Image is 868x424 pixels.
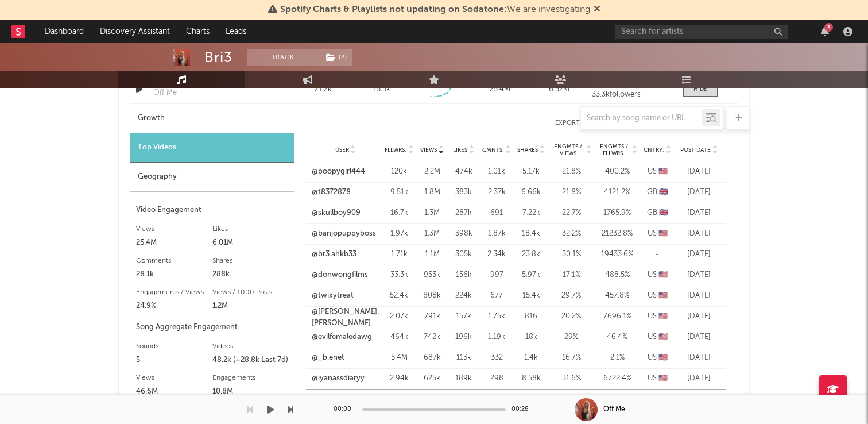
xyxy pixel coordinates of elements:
a: Discovery Assistant [92,20,178,43]
a: @twixytreat [312,290,354,302]
div: 742k [419,332,445,343]
div: US [643,373,672,384]
div: US [643,332,672,343]
div: 25.4M [136,236,212,250]
button: (2) [319,49,352,66]
div: 305k [451,249,476,260]
div: 953k [419,269,445,281]
div: 7.22k [517,207,545,219]
div: 5 [136,353,212,367]
div: [DATE] [677,332,720,343]
div: 1765.9 % [597,207,637,219]
div: 1.3M [419,228,445,240]
a: Leads [218,20,254,43]
div: 00:00 [334,403,356,417]
div: 156k [451,269,476,281]
a: Charts [178,20,218,43]
a: @br3.ahkb33 [312,249,356,260]
span: 🇺🇸 [658,271,668,279]
div: 00:28 [511,403,534,417]
div: 1.1M [419,249,445,260]
div: Off Me [153,87,177,99]
div: 24.9% [136,299,212,313]
button: Track [247,49,319,66]
div: 398k [451,228,476,240]
div: 1.19k [482,332,511,343]
div: 28.1k [136,268,212,282]
div: 7696.1 % [597,311,637,322]
div: 6.01M [212,236,289,250]
div: 2.94k [385,373,413,384]
div: 1.3M [419,207,445,219]
div: 21232.8 % [597,228,637,240]
span: Post Date [680,147,711,153]
span: Dismiss [594,5,600,14]
a: @_b.enet [312,352,344,364]
div: [DATE] [677,373,720,384]
div: 5.17k [517,166,545,178]
div: 457.8 % [597,290,637,302]
div: 2.07k [385,311,413,322]
div: 46.6M [136,385,212,399]
div: 16.7 % [551,352,591,364]
span: Fllwrs. [385,147,406,153]
div: 1.4k [517,352,545,364]
div: 9.51k [385,187,413,198]
div: US [643,290,672,302]
span: 🇺🇸 [658,292,668,299]
a: @donwongfilms [312,269,368,281]
input: Search by song name or URL [581,114,702,123]
div: 474k [451,166,476,178]
div: [DATE] [677,187,720,198]
div: 46.4 % [597,332,637,343]
div: US [643,166,672,178]
div: 29.7 % [551,290,591,302]
span: 🇬🇧 [659,209,668,217]
div: 29 % [551,332,591,343]
div: Views [136,222,212,236]
div: 22.7 % [551,207,591,219]
div: 1.01k [482,166,511,178]
div: 464k [385,332,413,343]
div: 2.2M [419,166,445,178]
div: 1.2M [212,299,289,313]
div: Bri3 [204,49,232,66]
span: 🇬🇧 [659,188,668,196]
div: 287k [451,207,476,219]
span: 🇺🇸 [658,313,668,320]
div: 21.8 % [551,166,591,178]
div: 5.4M [385,352,413,364]
div: Views / 1000 Posts [212,286,289,299]
div: Top Videos [130,133,294,163]
div: 113k [451,352,476,364]
div: Sounds [136,340,212,353]
span: Cmnts. [482,147,504,153]
div: US [643,311,672,322]
div: 20.2 % [551,311,591,322]
div: 32.2 % [551,228,591,240]
div: 1.71k [385,249,413,260]
div: 30.1 % [551,249,591,260]
div: 677 [482,290,511,302]
div: 196k [451,332,476,343]
div: [DATE] [677,269,720,281]
div: 691 [482,207,511,219]
div: 23.8k [517,249,545,260]
div: 224k [451,290,476,302]
div: [DATE] [677,311,720,322]
div: 2.37k [482,187,511,198]
div: 6722.4 % [597,373,637,384]
div: - [643,249,672,260]
div: 21.2k [296,84,350,95]
div: Comments [136,254,212,268]
span: Likes [453,147,467,153]
div: 332 [482,352,511,364]
div: Off Me [603,404,625,415]
span: Spotify Charts & Playlists not updating on Sodatone [280,5,504,14]
a: @skullboy909 [312,207,361,219]
div: [DATE] [677,207,720,219]
div: Engagements [212,371,289,385]
div: Views [136,371,212,385]
div: US [643,228,672,240]
div: 3 [824,23,833,32]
